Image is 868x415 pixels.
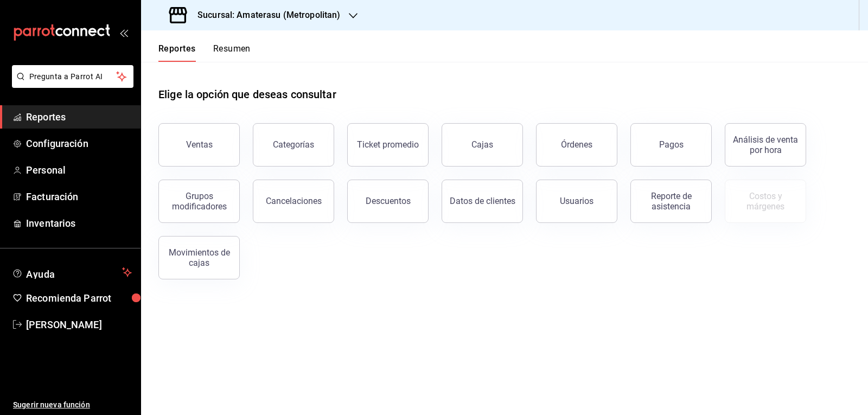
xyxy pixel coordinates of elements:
[347,123,429,167] button: Ticket promedio
[561,139,592,150] div: Órdenes
[26,110,132,124] span: Reportes
[26,189,132,204] span: Facturación
[253,180,334,223] button: Cancelaciones
[266,196,322,206] div: Cancelaciones
[158,43,251,62] div: navigation tabs
[450,196,515,206] div: Datos de clientes
[659,139,684,150] div: Pagos
[442,123,523,167] button: Cajas
[732,135,799,155] div: Análisis de venta por hora
[158,43,196,62] button: Reportes
[273,139,314,150] div: Categorías
[253,123,334,167] button: Categorías
[158,123,240,167] button: Ventas
[357,139,419,150] div: Ticket promedio
[347,180,429,223] button: Descuentos
[13,399,132,411] span: Sugerir nueva función
[158,236,240,279] button: Movimientos de cajas
[26,136,132,151] span: Configuración
[725,123,806,167] button: Análisis de venta por hora
[536,180,617,223] button: Usuarios
[26,163,132,177] span: Personal
[630,180,712,223] button: Reporte de asistencia
[26,317,132,332] span: [PERSON_NAME]
[119,28,128,37] button: open_drawer_menu
[12,65,133,88] button: Pregunta a Parrot AI
[442,180,523,223] button: Datos de clientes
[560,196,593,206] div: Usuarios
[29,71,117,82] span: Pregunta a Parrot AI
[637,191,705,212] div: Reporte de asistencia
[165,191,233,212] div: Grupos modificadores
[536,123,617,167] button: Órdenes
[366,196,411,206] div: Descuentos
[26,216,132,231] span: Inventarios
[165,247,233,268] div: Movimientos de cajas
[8,79,133,90] a: Pregunta a Parrot AI
[26,291,132,305] span: Recomienda Parrot
[189,9,340,22] h3: Sucursal: Amaterasu (Metropolitan)
[630,123,712,167] button: Pagos
[725,180,806,223] button: Contrata inventarios para ver este reporte
[158,86,336,103] h1: Elige la opción que deseas consultar
[213,43,251,62] button: Resumen
[158,180,240,223] button: Grupos modificadores
[732,191,799,212] div: Costos y márgenes
[26,266,118,279] span: Ayuda
[186,139,213,150] div: Ventas
[471,139,493,150] div: Cajas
